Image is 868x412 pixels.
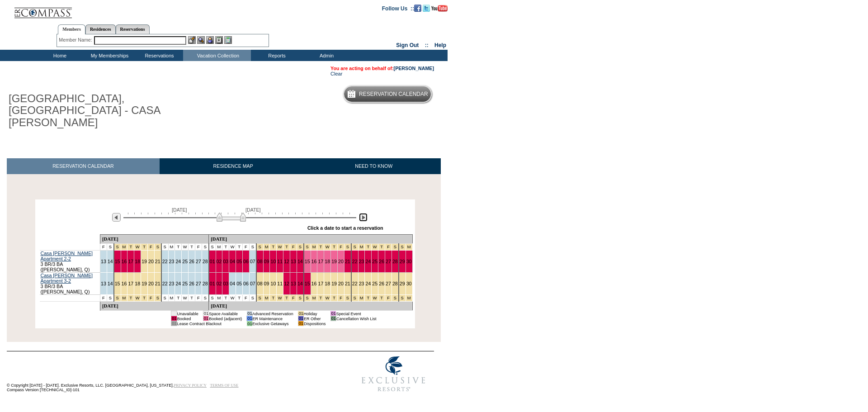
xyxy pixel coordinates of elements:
td: Admin [301,50,350,61]
td: President's Week 2026 [114,295,121,302]
td: Spring Break Wk 1 2026 [277,295,283,302]
td: T [175,295,182,302]
a: 24 [365,259,371,264]
td: S [209,295,216,302]
img: View [197,36,205,44]
a: 25 [372,281,377,286]
td: 01 [330,316,336,321]
td: [DATE] [209,302,412,311]
a: 26 [189,281,194,286]
td: S [209,244,216,251]
a: 24 [175,281,181,286]
td: Space Available [209,311,242,316]
td: Spring Break Wk 1 2026 [270,295,277,302]
td: M [168,295,175,302]
td: T [222,295,229,302]
a: 15 [115,259,120,264]
a: 13 [101,259,106,264]
td: F [243,295,250,302]
td: Spring Break Wk 3 2026 [385,295,392,302]
td: Lease Contract Blackout [177,321,242,326]
td: 3 BR/3 BA ([PERSON_NAME], Q) [40,273,100,295]
a: 09 [264,259,269,264]
a: 23 [169,259,175,264]
td: Spring Break Wk 3 2026 [351,295,358,302]
a: 07 [250,281,255,286]
a: 18 [135,259,140,264]
td: T [189,295,195,302]
td: 01 [171,311,177,316]
td: 01 [247,311,252,316]
a: 30 [406,259,412,264]
td: Spring Break Wk 2 2026 [344,244,351,251]
a: 05 [236,281,242,286]
td: Spring Break Wk 4 2026 [406,295,412,302]
a: 28 [203,259,208,264]
a: [PERSON_NAME] [394,66,434,71]
td: Follow Us :: [382,5,414,12]
a: 04 [230,259,235,264]
a: 17 [318,281,323,286]
td: M [216,244,222,251]
a: 17 [128,259,133,264]
td: 01 [298,321,303,326]
td: 01 [203,316,208,321]
a: TERMS OF USE [210,383,239,388]
a: 07 [250,259,255,264]
td: Spring Break Wk 2 2026 [324,295,331,302]
a: 30 [406,281,412,286]
a: 26 [189,259,194,264]
td: Spring Break Wk 1 2026 [263,244,270,251]
td: S [107,244,113,251]
a: 27 [386,259,391,264]
td: F [100,295,107,302]
td: T [189,244,195,251]
span: [DATE] [172,207,187,213]
a: 08 [257,259,263,264]
td: Dispositions [304,321,326,326]
td: Spring Break Wk 3 2026 [392,295,398,302]
img: Next [359,213,368,222]
img: b_calculator.gif [224,36,232,44]
a: 27 [386,281,391,286]
a: 01 [210,259,215,264]
td: S [249,295,256,302]
td: Spring Break Wk 3 2026 [378,295,385,302]
a: 25 [182,281,188,286]
td: Spring Break Wk 1 2026 [277,244,283,251]
td: Holiday [304,311,326,316]
td: S [249,244,256,251]
a: 22 [162,281,168,286]
td: [DATE] [100,235,208,244]
a: PRIVACY POLICY [174,383,207,388]
img: Follow us on Twitter [423,5,430,12]
td: President's Week 2026 [141,244,148,251]
td: Spring Break Wk 2 2026 [304,295,311,302]
td: Cancellation Wish List [336,316,376,321]
a: 11 [277,259,283,264]
a: 22 [162,259,168,264]
a: 21 [345,281,350,286]
td: Spring Break Wk 3 2026 [378,244,385,251]
td: Exclusive Getaways [252,321,293,326]
a: Subscribe to our YouTube Channel [431,5,448,10]
td: 3 BR/3 BA ([PERSON_NAME], Q) [40,251,100,273]
span: [DATE] [245,207,261,213]
a: 23 [359,259,364,264]
a: 10 [270,259,276,264]
a: 22 [352,259,358,264]
td: 01 [330,311,336,316]
td: Spring Break Wk 1 2026 [256,244,263,251]
td: S [161,295,168,302]
a: 29 [400,281,405,286]
td: W [182,295,189,302]
td: Spring Break Wk 4 2026 [406,244,412,251]
a: 27 [196,281,201,286]
a: 14 [297,259,303,264]
td: Spring Break Wk 1 2026 [297,295,303,302]
a: 11 [277,281,283,286]
td: Spring Break Wk 4 2026 [399,244,406,251]
a: 21 [155,259,160,264]
td: Spring Break Wk 3 2026 [358,295,365,302]
a: 12 [284,281,289,286]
